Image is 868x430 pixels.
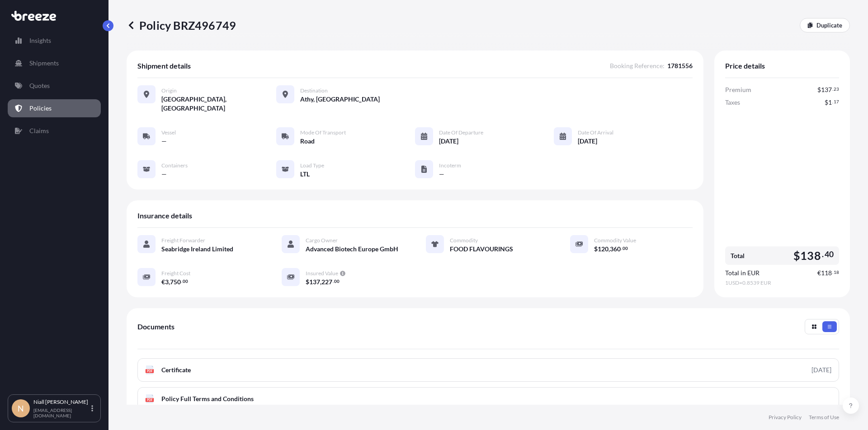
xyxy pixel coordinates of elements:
[834,100,839,103] span: 17
[8,122,101,140] a: Claims
[811,365,831,375] div: [DATE]
[8,77,101,95] a: Quotes
[821,87,832,93] span: 137
[816,21,842,30] p: Duplicate
[165,279,169,285] span: 3
[821,270,832,276] span: 118
[825,99,828,106] span: $
[809,414,839,421] a: Terms of Use
[306,270,338,277] span: Insured Value
[300,162,324,169] span: Load Type
[439,137,458,146] span: [DATE]
[320,279,321,285] span: ,
[817,270,821,276] span: €
[169,279,170,285] span: ,
[321,279,332,285] span: 227
[183,280,188,283] span: 00
[333,280,334,283] span: .
[610,61,665,70] span: Booking Reference :
[161,129,176,136] span: Vessel
[161,279,165,285] span: €
[8,32,101,50] a: Insights
[834,271,839,274] span: 18
[439,162,461,169] span: Incoterm
[439,129,483,136] span: Date of Departure
[161,87,177,94] span: Origin
[621,247,622,250] span: .
[594,237,636,244] span: Commodity Value
[793,250,800,261] span: $
[161,237,205,244] span: Freight Forwarder
[29,104,52,113] p: Policies
[29,81,50,90] p: Quotes
[578,129,613,136] span: Date of Arrival
[623,247,628,250] span: 00
[610,246,621,252] span: 360
[334,280,340,283] span: 00
[161,365,191,375] span: Certificate
[309,279,320,285] span: 137
[667,61,693,70] span: 1781556
[439,170,444,179] span: —
[161,170,167,179] span: —
[306,245,398,254] span: Advanced Biotech Europe GmbH
[181,280,182,283] span: .
[450,237,478,244] span: Commodity
[161,270,190,277] span: Freight Cost
[137,211,192,220] span: Insurance details
[127,18,236,32] p: Policy BRZ496749
[29,126,49,135] p: Claims
[832,88,833,91] span: .
[731,251,745,260] span: Total
[161,95,276,113] span: [GEOGRAPHIC_DATA], [GEOGRAPHIC_DATA]
[33,398,90,406] p: Niall [PERSON_NAME]
[834,88,839,91] span: 23
[300,95,380,104] span: Athy, [GEOGRAPHIC_DATA]
[822,252,824,257] span: .
[832,100,833,103] span: .
[817,87,821,93] span: $
[137,61,191,70] span: Shipment details
[300,129,346,136] span: Mode of Transport
[725,98,740,107] span: Taxes
[450,245,513,254] span: FOOD FLAVOURINGS
[33,407,90,418] p: [EMAIL_ADDRESS][DOMAIN_NAME]
[161,162,188,169] span: Containers
[147,370,153,373] text: PDF
[800,250,821,261] span: 138
[594,246,598,252] span: $
[300,137,315,146] span: Road
[306,237,338,244] span: Cargo Owner
[725,61,765,70] span: Price details
[29,59,59,68] p: Shipments
[18,404,24,413] span: N
[578,137,597,146] span: [DATE]
[825,252,834,257] span: 40
[832,271,833,274] span: .
[725,279,839,287] span: 1 USD = 0.8539 EUR
[800,18,850,32] a: Duplicate
[137,322,175,331] span: Documents
[137,387,839,411] a: PDFPolicy Full Terms and Conditions
[828,99,832,106] span: 1
[306,279,309,285] span: $
[137,358,839,382] a: PDFCertificate[DATE]
[300,170,310,179] span: LTL
[170,279,181,285] span: 750
[161,137,167,146] span: —
[8,99,101,117] a: Policies
[769,414,802,421] a: Privacy Policy
[300,87,328,94] span: Destination
[147,398,153,402] text: PDF
[161,394,254,403] span: Policy Full Terms and Conditions
[8,54,101,72] a: Shipments
[598,246,609,252] span: 120
[609,246,610,252] span: ,
[161,245,233,254] span: Seabridge Ireland Limited
[725,268,759,277] span: Total in EUR
[725,85,751,94] span: Premium
[29,36,51,45] p: Insights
